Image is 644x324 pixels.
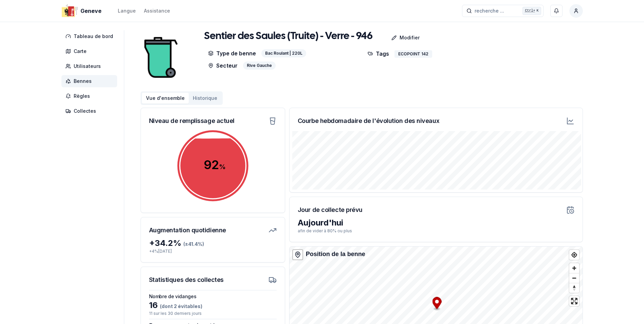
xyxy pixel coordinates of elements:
p: + 4 % [DATE] [149,249,277,254]
p: Tags [368,49,389,58]
h3: Statistiques des collectes [149,275,224,285]
h3: Courbe hebdomadaire de l'évolution des niveaux [298,116,439,126]
span: (± 41.4 %) [183,241,204,247]
h1: Sentier des Saules (Truite) - Verre - 946 [204,30,372,42]
button: Find my location [569,250,579,260]
button: recherche ...Ctrl+K [462,5,544,17]
button: Vue d'ensemble [142,93,189,104]
a: Collectes [61,105,120,117]
button: Reset bearing to north [569,283,579,293]
button: Zoom in [569,263,579,273]
span: Bennes [74,78,92,85]
div: + 34.2 % [149,238,277,249]
a: Geneve [61,7,104,15]
a: Modifier [372,31,425,44]
p: 11 sur les 30 derniers jours [149,311,277,316]
button: Zoom out [569,273,579,283]
span: (dont 2 évitables) [158,303,202,309]
a: Bennes [61,75,120,87]
div: Map marker [432,297,441,311]
div: Position de la benne [306,249,365,259]
h3: Jour de collecte prévu [298,205,363,215]
button: Historique [189,93,221,104]
span: Tableau de bord [74,33,113,40]
span: Utilisateurs [74,63,101,70]
div: Bac Roulant | 220L [261,49,306,57]
span: Règles [74,93,90,100]
p: Type de benne [208,49,256,57]
div: Aujourd'hui [298,217,574,228]
p: Secteur [208,61,238,70]
span: Collectes [74,108,96,114]
span: Geneve [80,7,102,15]
a: Tableau de bord [61,30,120,42]
button: Enter fullscreen [569,296,579,306]
a: Utilisateurs [61,60,120,72]
button: Langue [118,7,136,15]
span: Zoom out [569,273,579,283]
span: Carte [74,48,87,55]
span: recherche ... [475,7,504,14]
a: Règles [61,90,120,102]
a: Carte [61,45,120,57]
h3: Augmentation quotidienne [149,226,226,235]
img: Geneve Logo [61,3,78,19]
p: Modifier [400,34,420,41]
h3: Niveau de remplissage actuel [149,116,235,126]
h3: Nombre de vidanges [149,293,277,300]
div: Rive Gauche [243,61,276,70]
div: ECOPOINT 142 [394,50,432,58]
div: Langue [118,7,136,14]
p: afin de vider à 80% ou plus [298,228,574,234]
img: bin Image [141,30,181,85]
div: 16 [149,300,277,311]
a: Assistance [144,7,170,15]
